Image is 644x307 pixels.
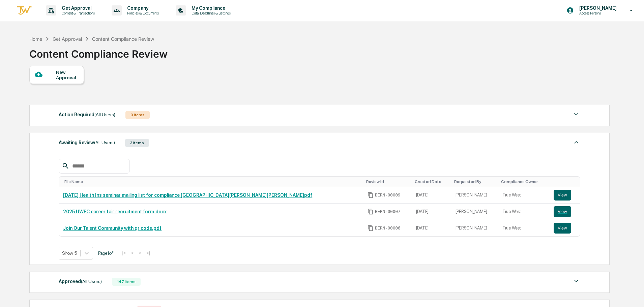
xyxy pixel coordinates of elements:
[122,5,162,11] p: Company
[59,138,115,147] div: Awaiting Review
[144,250,152,256] button: >|
[554,190,576,201] a: View
[56,5,98,11] p: Get Approval
[53,36,82,42] div: Get Approval
[368,192,374,198] span: Copy Id
[63,225,162,231] a: Join Our Talent Community with qr code.pdf
[572,277,580,285] img: caret
[572,110,580,118] img: caret
[368,225,374,231] span: Copy Id
[186,11,234,16] p: Data, Deadlines & Settings
[29,36,42,42] div: Home
[56,69,79,80] div: New Approval
[186,5,234,11] p: My Compliance
[92,36,154,42] div: Content Compliance Review
[555,179,577,184] div: Toggle SortBy
[554,206,576,217] a: View
[574,11,620,16] p: Access Persons
[501,179,547,184] div: Toggle SortBy
[112,278,141,286] div: 147 Items
[554,223,576,234] a: View
[94,140,115,145] span: (All Users)
[498,204,550,220] td: True West
[375,192,401,198] span: BERN-00009
[451,187,498,204] td: [PERSON_NAME]
[137,250,143,256] button: >
[125,111,150,119] div: 0 Items
[63,209,167,214] a: 2025 UWEC career fair recruitment form.docx
[572,138,580,146] img: caret
[574,5,620,11] p: [PERSON_NAME]
[59,110,115,119] div: Action Required
[94,112,115,117] span: (All Users)
[98,250,115,256] span: Page 1 of 1
[16,5,32,16] img: logo
[454,179,496,184] div: Toggle SortBy
[64,179,360,184] div: Toggle SortBy
[56,11,98,16] p: Content & Transactions
[412,220,451,236] td: [DATE]
[622,285,641,303] iframe: Open customer support
[29,42,168,60] div: Content Compliance Review
[415,179,449,184] div: Toggle SortBy
[451,204,498,220] td: [PERSON_NAME]
[368,209,374,215] span: Copy Id
[129,250,136,256] button: <
[554,206,571,217] button: View
[375,225,401,231] span: BERN-00006
[554,223,571,234] button: View
[498,187,550,204] td: True West
[451,220,498,236] td: [PERSON_NAME]
[120,250,128,256] button: |<
[122,11,162,16] p: Policies & Documents
[59,277,102,286] div: Approved
[554,190,571,201] button: View
[125,139,149,147] div: 3 Items
[366,179,409,184] div: Toggle SortBy
[81,279,102,284] span: (All Users)
[498,220,550,236] td: True West
[412,204,451,220] td: [DATE]
[412,187,451,204] td: [DATE]
[375,209,401,214] span: BERN-00007
[63,192,312,198] a: [DATE] Health Ins seminar mailing list for compliance [GEOGRAPHIC_DATA][PERSON_NAME][PERSON_NAME]pdf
